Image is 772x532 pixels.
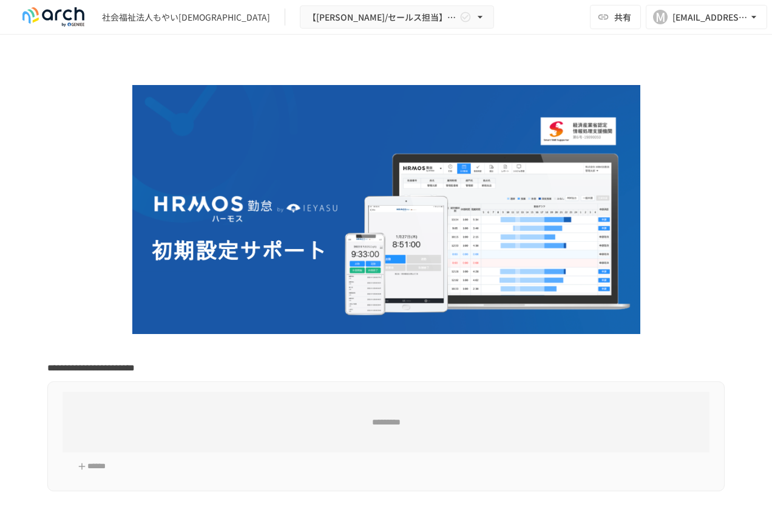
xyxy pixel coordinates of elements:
[15,7,92,27] img: logo-default@2x-9cf2c760.svg
[132,85,640,334] img: GdztLVQAPnGLORo409ZpmnRQckwtTrMz8aHIKJZF2AQ
[614,10,631,24] span: 共有
[590,5,641,29] button: 共有
[300,5,494,29] button: 【[PERSON_NAME]/セールス担当】社会福祉法人もやい[DEMOGRAPHIC_DATA]_初期設定サポート
[672,10,748,25] div: [EMAIL_ADDRESS][DOMAIN_NAME]
[308,10,457,25] span: 【[PERSON_NAME]/セールス担当】社会福祉法人もやい[DEMOGRAPHIC_DATA]_初期設定サポート
[646,5,767,29] button: M[EMAIL_ADDRESS][DOMAIN_NAME]
[653,10,668,24] div: M
[102,11,270,24] div: 社会福祉法人もやい[DEMOGRAPHIC_DATA]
